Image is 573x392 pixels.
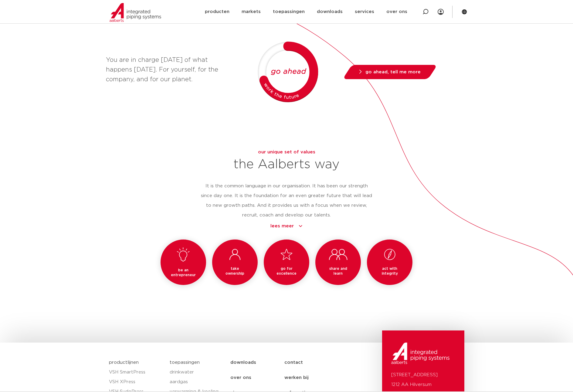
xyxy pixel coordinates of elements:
[168,268,199,277] h3: be an entrepreneur
[109,377,164,387] a: VSH XPress
[109,360,139,365] a: productlijnen
[438,5,444,18] div: my IPS
[170,360,200,365] a: toepassingen
[374,266,405,276] h3: act with integrity
[224,266,246,276] h3: take ownership
[365,70,421,74] span: go ahead, tell me more
[106,55,230,84] p: You are in charge [DATE] of what happens [DATE]. For yourself, for the company, and for our planet.
[271,266,302,276] h3: go for excellence
[343,65,438,79] a: go ahead, tell me more
[199,157,374,172] h2: the Aalberts way
[170,377,224,387] a: aardgas
[258,150,315,154] span: our unique set of values
[327,266,349,276] h3: share and learn
[284,370,338,385] a: werken bij
[109,367,164,377] a: VSH SmartPress
[170,367,224,377] a: drinkwater
[230,355,284,370] a: downloads
[199,181,374,220] p: It is the common language in our organisation. It has been our strength since day one. It is the ...
[230,370,284,385] a: over ons
[199,223,374,230] a: lees meer
[284,355,338,370] a: contact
